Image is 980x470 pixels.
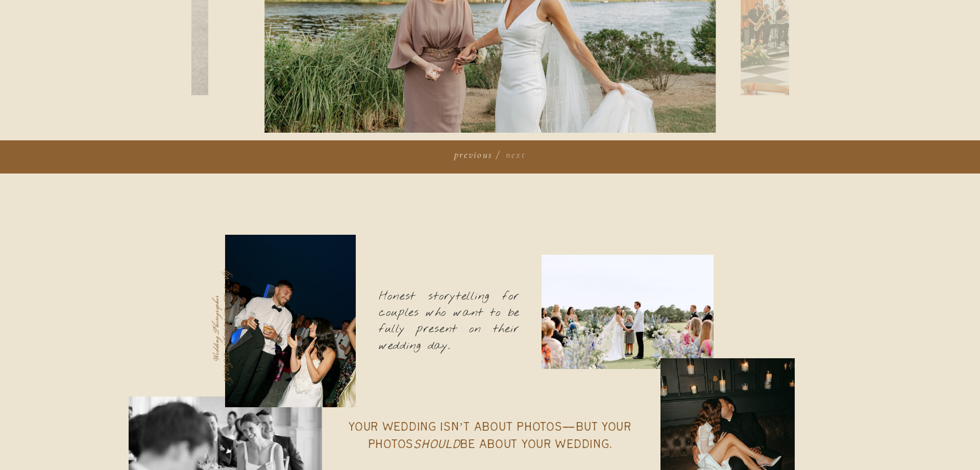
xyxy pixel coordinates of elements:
h3: previous [454,147,491,159]
i: should [413,437,460,451]
p: Your wedding isn’t about photos—but your photos be about your wedding. [327,418,653,453]
h3: next [503,147,526,159]
p: wedding photographer [GEOGRAPHIC_DATA] nY [212,263,219,393]
h3: / [491,147,506,159]
p: Honest storytelling for couples who want to be fully present on their wedding day. [379,288,520,354]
